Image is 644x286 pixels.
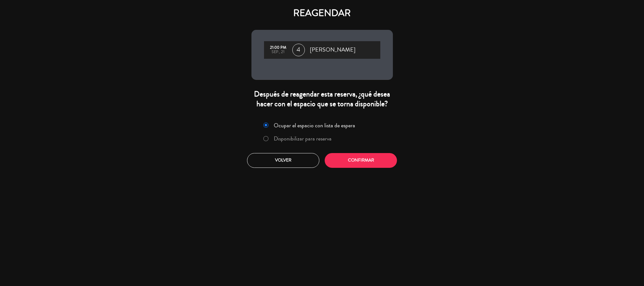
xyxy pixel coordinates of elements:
[247,153,319,168] button: Volver
[274,136,332,141] label: Disponibilizar para reserva
[251,89,393,109] div: Después de reagendar esta reserva, ¿qué desea hacer con el espacio que se torna disponible?
[267,50,289,54] div: sep., 21
[274,123,355,128] label: Ocupar el espacio con lista de espera
[325,153,397,168] button: Confirmar
[251,8,393,19] h4: REAGENDAR
[310,45,355,55] span: [PERSON_NAME]
[267,46,289,50] div: 21:00 PM
[292,44,305,56] span: 4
